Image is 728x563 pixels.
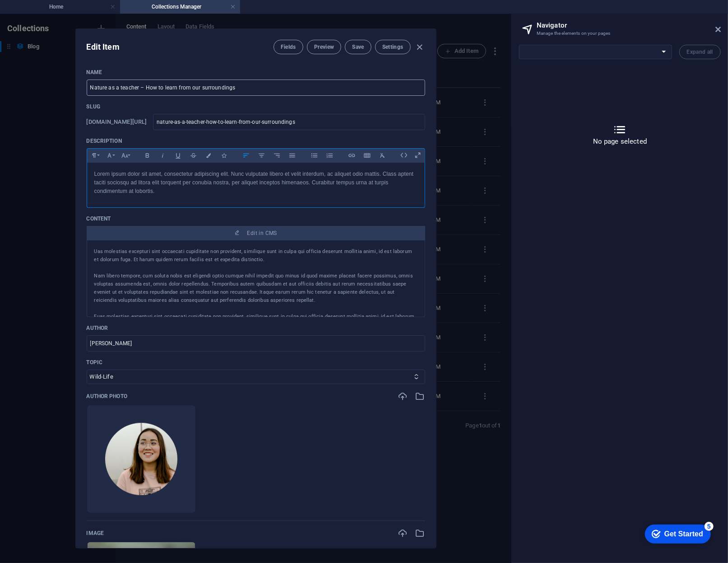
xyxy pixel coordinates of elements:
p: No page selected [593,137,647,146]
button: Align Center [255,150,269,161]
h3: Manage the elements on your pages [537,29,703,38]
button: Edit in CMS [87,226,425,240]
button: Align Left [239,150,254,161]
p: Topic [87,359,425,366]
button: Unordered List [307,150,322,161]
button: Preview [307,40,341,54]
button: Italic (Ctrl+I) [156,150,170,161]
button: Font Size [118,150,132,161]
h2: Navigator [537,21,721,29]
img: Photo2.png [105,423,177,495]
p: Lorem ipsum dolor sit amet, consectetur adipiscing elit. Nunc vulputate libero et velit interdum,... [94,170,417,196]
div: 5 [67,2,76,11]
h4: Collections Manager [120,2,240,12]
p: Content [87,215,425,222]
span: Preview [314,43,334,51]
button: Align Right [270,150,284,161]
button: Bold (Ctrl+B) [140,150,155,161]
i: Edit HTML [397,148,411,162]
p: Author [87,324,425,332]
button: Fields [274,40,303,54]
p: Nam libero tempore, cum soluta nobis est eligendi optio cumque nihil impedit quo minus id quod ma... [94,272,417,305]
div: Get Started [27,10,65,18]
h6: Slug is the URL under which this item can be found, so it must be unique. [87,117,147,127]
button: Insert Table [360,150,375,161]
button: Align Justify [285,150,300,161]
p: Author Photo [87,393,127,400]
span: Edit in CMS [247,230,277,237]
span: Save [352,43,364,51]
button: Colors [202,150,216,161]
p: Name [87,69,425,76]
p: Uas molestias excepturi sint occaecati cupiditate non provident, similique sunt in culpa qui offi... [94,248,417,264]
button: Underline (Ctrl+U) [171,150,185,161]
button: Strikethrough [186,150,201,161]
span: Settings [382,43,403,51]
button: Settings [375,40,411,54]
i: Open as overlay [411,148,425,162]
span: Fields [281,43,296,51]
i: Select from file manager or stock photos [415,528,425,538]
button: Clear Formatting [376,150,390,161]
button: Save [345,40,371,54]
p: Description [87,137,425,145]
p: Slug [87,103,425,110]
div: Get Started 5 items remaining, 0% complete [7,5,73,23]
button: Ordered List [323,150,337,161]
i: Select from file manager or stock photos [415,391,425,401]
button: Icons [217,150,232,161]
p: Fuas molestias excepturi sint occaecati cupiditate non provident, similique sunt in culpa qui off... [94,313,417,329]
button: Insert Link [345,150,359,161]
